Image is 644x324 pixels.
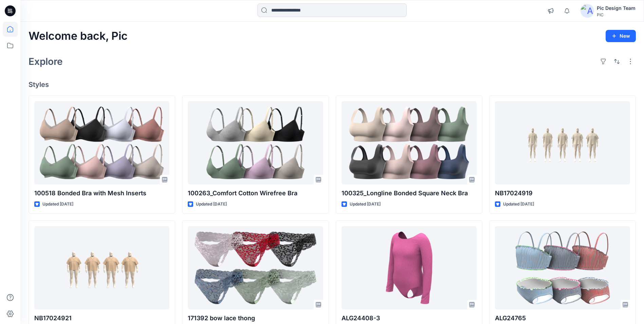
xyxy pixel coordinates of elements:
a: ALG24765 [495,226,630,309]
button: New [606,30,636,42]
a: 100325_Longline Bonded Square Neck Bra [342,101,477,184]
h2: Explore [29,56,63,67]
p: NB17024921 [34,313,169,323]
p: ALG24408-3 [342,313,477,323]
a: 100263_Comfort Cotton Wirefree Bra [188,101,323,184]
img: avatar [581,4,594,18]
a: ALG24408-3 [342,226,477,309]
p: Updated [DATE] [350,201,381,208]
p: 171392 bow lace thong [188,313,323,323]
p: Updated [DATE] [196,201,227,208]
div: Pic Design Team [597,4,636,12]
div: PIC [597,12,636,17]
p: Updated [DATE] [503,201,534,208]
h2: Welcome back, Pic [29,30,128,42]
a: NB17024921 [34,226,169,309]
a: 100518 Bonded Bra with Mesh Inserts [34,101,169,184]
p: Updated [DATE] [42,201,73,208]
h4: Styles [29,80,636,89]
a: NB17024919 [495,101,630,184]
p: 100263_Comfort Cotton Wirefree Bra [188,188,323,198]
p: ALG24765 [495,313,630,323]
p: NB17024919 [495,188,630,198]
p: 100325_Longline Bonded Square Neck Bra [342,188,477,198]
p: 100518 Bonded Bra with Mesh Inserts [34,188,169,198]
a: 171392 bow lace thong [188,226,323,309]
